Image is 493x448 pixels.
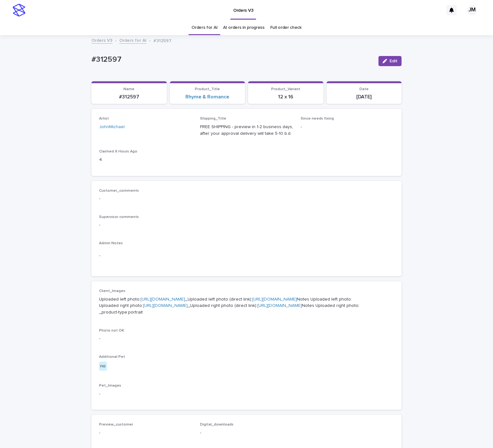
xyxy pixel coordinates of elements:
span: Edit [390,59,397,63]
a: AI orders in progress [223,20,265,35]
span: Photo not OK [99,329,124,333]
p: FREE SHIPPING - preview in 1-2 business days, after your approval delivery will take 5-10 b.d. [200,124,293,137]
a: JohnMichael [99,124,125,130]
a: [URL][DOMAIN_NAME] [252,297,297,302]
p: - [200,430,293,436]
img: stacker-logo-s-only.png [13,4,25,16]
span: Supervisor comments [99,215,139,219]
p: - [99,252,394,259]
a: [URL][DOMAIN_NAME] [143,303,188,308]
span: Preview_customer [99,423,133,426]
p: - [301,124,394,130]
p: Uploaded left photo: _Uploaded left photo (direct link): Notes Uploaded left photo: Uploaded righ... [99,296,394,316]
a: Orders V3 [91,36,112,44]
a: [URL][DOMAIN_NAME] [257,303,302,308]
span: Pet_Images [99,384,121,388]
a: Orders for AI [119,36,147,44]
p: - [99,222,394,228]
span: Digital_downloads [200,423,234,426]
span: Product_Title [195,87,220,91]
p: #312597 [95,94,163,100]
span: Product_Variant [271,87,300,91]
span: Artist [99,117,109,121]
p: [DATE] [330,94,398,100]
button: Edit [378,56,402,66]
span: Since needs fixing [301,117,334,121]
a: Full order check [270,20,302,35]
span: Admin Notes [99,241,123,245]
p: #312597 [91,55,373,64]
div: JM [467,5,477,15]
p: - [99,430,192,436]
a: Rhyme & Romance [185,94,229,100]
p: 12 x 16 [252,94,320,100]
span: Shipping_Title [200,117,226,121]
p: - [99,335,394,342]
span: Customer_comments [99,189,139,193]
a: Orders for AI [191,20,217,35]
a: [URL][DOMAIN_NAME] [140,297,185,302]
p: - [99,196,394,202]
p: #312597 [153,37,172,44]
p: 4 [99,157,192,163]
span: Date [359,87,369,91]
span: Client_Images [99,289,125,293]
span: Name [123,87,134,91]
span: Claimed X Hours Ago [99,150,137,153]
div: no [99,362,107,371]
p: - [99,391,394,397]
span: Additional Pet [99,355,125,359]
